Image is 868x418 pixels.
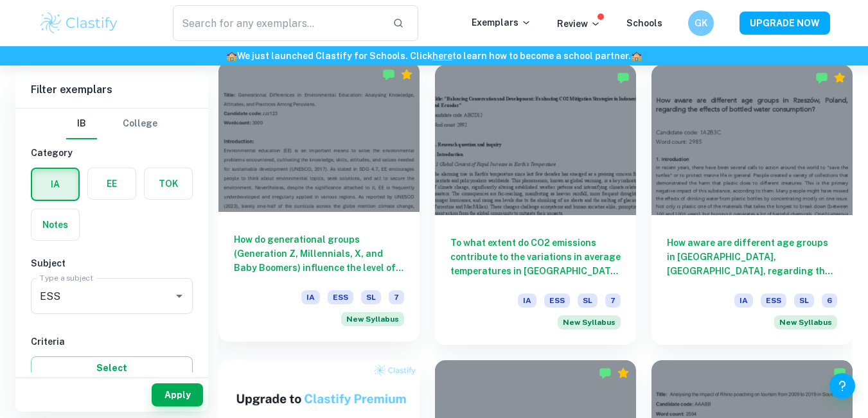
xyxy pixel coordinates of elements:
h6: GK [693,16,708,30]
span: 7 [389,290,404,304]
button: Open [170,287,188,305]
span: ESS [544,293,570,308]
img: Marked [617,71,630,84]
span: 🏫 [226,51,237,61]
h6: We just launched Clastify for Schools. Click to learn how to become a school partner. [3,49,865,63]
h6: To what extent do CO2 emissions contribute to the variations in average temperatures in [GEOGRAPH... [450,236,621,278]
a: How do generational groups (Generation Z, Millennials, X, and Baby Boomers) influence the level o... [218,65,420,345]
button: IB [66,109,97,139]
button: UPGRADE NOW [740,12,830,35]
span: IA [518,293,536,308]
div: Starting from the May 2026 session, the ESS IA requirements have changed. We created this exempla... [341,312,404,326]
span: New Syllabus [341,312,404,326]
button: Apply [152,383,203,406]
span: SL [361,290,381,304]
button: Notes [31,209,79,240]
h6: Criteria [31,335,193,349]
img: Marked [815,71,828,84]
h6: Category [31,146,193,160]
span: SL [794,293,814,308]
span: IA [301,290,320,304]
p: Exemplars [472,15,531,30]
label: Type a subject [40,272,93,283]
button: EE [88,168,136,199]
button: Select [31,356,193,379]
span: New Syllabus [774,315,837,329]
a: How aware are different age groups in [GEOGRAPHIC_DATA], [GEOGRAPHIC_DATA], regarding the effects... [651,65,853,345]
button: GK [688,10,714,36]
div: Starting from the May 2026 session, the ESS IA requirements have changed. We created this exempla... [558,315,621,329]
span: ESS [328,290,353,304]
img: Clastify logo [39,10,120,36]
span: SL [578,293,598,308]
div: Starting from the May 2026 session, the ESS IA requirements have changed. We created this exempla... [774,315,837,329]
input: Search for any exemplars... [173,5,383,41]
div: Premium [617,367,630,379]
button: College [123,109,157,139]
span: IA [734,293,753,308]
p: Review [557,17,601,31]
img: Marked [382,68,395,81]
span: ESS [761,293,786,308]
div: Premium [400,68,413,81]
button: Help and Feedback [829,373,855,399]
button: IA [32,169,78,200]
span: 6 [822,293,837,308]
h6: How aware are different age groups in [GEOGRAPHIC_DATA], [GEOGRAPHIC_DATA], regarding the effects... [667,236,837,278]
h6: Filter exemplars [15,72,208,108]
div: Premium [833,71,846,84]
img: Marked [599,367,612,379]
img: Marked [833,367,846,379]
a: To what extent do CO2 emissions contribute to the variations in average temperatures in [GEOGRAPH... [435,65,636,345]
span: 7 [605,293,621,308]
a: here [432,51,452,61]
h6: How do generational groups (Generation Z, Millennials, X, and Baby Boomers) influence the level o... [234,232,404,275]
button: TOK [145,168,192,199]
span: New Syllabus [558,315,621,329]
a: Schools [626,18,662,28]
div: Filter type choice [66,109,157,139]
h6: Subject [31,256,193,270]
span: 🏫 [631,51,642,61]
